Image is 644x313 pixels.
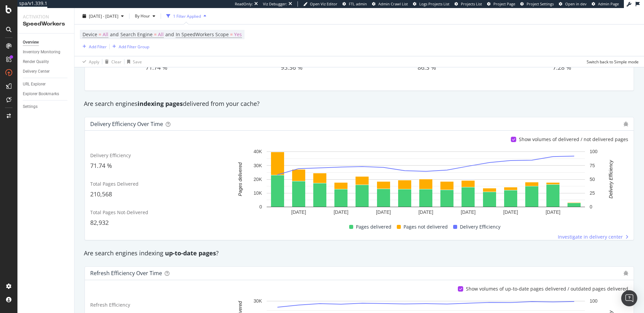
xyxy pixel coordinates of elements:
a: FTL admin [342,1,367,7]
span: 210,568 [90,190,112,198]
span: Total Pages Not-Delivered [90,209,148,215]
span: Admin Crawl List [378,1,408,6]
text: 10K [254,190,262,196]
div: ReadOnly: [235,1,253,7]
span: = [99,31,101,38]
div: Clear [111,59,121,64]
span: Total Pages Delivered [90,181,139,187]
text: 100 [590,298,598,304]
span: 71.74 % [146,63,167,71]
span: All [103,30,108,39]
button: Switch back to Simple mode [584,56,639,67]
a: Open in dev [559,1,587,7]
div: bug [624,122,628,126]
strong: indexing pages [138,100,183,108]
button: Apply [80,56,99,67]
text: [DATE] [418,210,433,215]
text: 40K [254,149,262,154]
strong: up-to-date pages [165,249,216,257]
a: Open Viz Editor [303,1,337,7]
span: Open Viz Editor [310,1,337,6]
div: Switch back to Simple mode [587,59,639,64]
div: Activation [23,13,69,20]
span: 82,932 [90,218,109,227]
div: Delivery Efficiency over time [90,121,163,127]
div: URL Explorer [23,81,46,88]
span: and [110,31,119,38]
text: 30K [254,163,262,168]
span: Delivery Efficiency [90,152,131,159]
a: Delivery Center [23,68,69,75]
div: bug [624,271,628,275]
a: Render Quality [23,58,69,65]
a: Overview [23,39,69,46]
div: Add Filter Group [119,44,149,49]
div: Explorer Bookmarks [23,90,59,98]
a: Project Settings [520,1,554,7]
a: Admin Crawl List [372,1,408,7]
div: Delivery Center [23,68,50,75]
div: SpeedWorkers [23,20,69,28]
div: Add Filter [89,44,107,49]
text: [DATE] [376,210,391,215]
a: Logs Projects List [413,1,449,7]
span: Open in dev [565,1,587,6]
a: URL Explorer [23,81,69,88]
span: 7.28 % [553,63,571,71]
div: Render Quality [23,58,49,65]
span: Search Engine [120,31,153,38]
div: Save [133,59,142,64]
text: [DATE] [334,210,348,215]
text: [DATE] [291,210,306,215]
text: [DATE] [461,210,476,215]
a: Project Page [487,1,515,7]
text: 25 [590,190,595,196]
span: Admin Page [598,1,619,6]
button: Add Filter [80,43,107,51]
div: Overview [23,39,39,46]
div: Are search engines delivered from your cache? [80,100,638,108]
span: Pages not delivered [404,223,448,231]
text: 100 [590,149,598,154]
div: Settings [23,103,38,110]
span: Logs Projects List [419,1,449,6]
text: Delivery Efficiency [608,160,613,198]
button: Clear [102,56,121,67]
a: Admin Page [592,1,619,7]
div: Show volumes of delivered / not delivered pages [519,136,628,143]
div: Refresh Efficiency over time [90,270,162,276]
span: Delivery Efficiency [460,223,500,231]
div: Open Intercom Messenger [621,290,637,306]
text: Pages delivered [237,162,243,196]
span: 86.3 % [418,63,436,71]
text: 30K [254,298,262,304]
button: Add Filter Group [110,43,149,51]
span: 71.74 % [90,162,112,170]
div: Are search engines indexing ? [80,249,638,258]
a: Projects List [454,1,482,7]
span: FTL admin [349,1,367,6]
span: Projects List [461,1,482,6]
div: Show volumes of up-to-date pages delivered / outdated pages delivered [466,286,628,292]
button: Save [124,56,142,67]
text: 75 [590,163,595,168]
span: and [165,31,174,38]
div: Apply [89,59,99,64]
span: Device [83,31,97,38]
button: 1 Filter Applied [164,11,209,21]
span: Refresh Efficiency [90,302,130,308]
span: = [154,31,157,38]
span: 95.36 % [281,63,303,71]
a: Explorer Bookmarks [23,90,69,98]
a: Investigate in delivery center [558,234,628,240]
div: 1 Filter Applied [173,13,201,19]
text: [DATE] [546,210,560,215]
span: By Hour [132,13,150,19]
button: By Hour [132,11,158,21]
span: Investigate in delivery center [558,234,623,240]
span: In SpeedWorkers Scope [176,31,229,38]
svg: A chart. [227,148,625,217]
span: Pages delivered [356,223,391,231]
text: 0 [590,204,592,210]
